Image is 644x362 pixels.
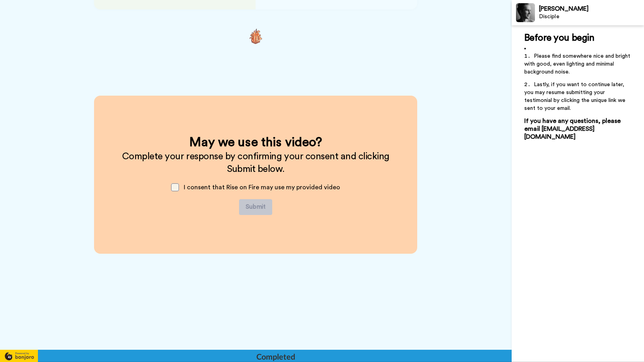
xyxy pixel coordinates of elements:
[256,351,294,362] div: Completed
[539,5,644,13] div: [PERSON_NAME]
[516,3,535,22] img: Profile Image
[184,184,340,190] span: I consent that Rise on Fire may use my provided video
[539,13,644,20] div: Disciple
[189,136,322,149] span: May we use this video?
[524,33,594,43] span: Before you begin
[239,199,272,215] button: Submit
[122,152,392,174] span: Complete your response by confirming your consent and clicking Submit below.
[524,118,622,140] span: If you have any questions, please email [EMAIL_ADDRESS][DOMAIN_NAME]
[524,53,632,75] span: Please find somewhere nice and bright with good, even lighting and minimal background noise.
[524,82,627,111] span: Lastly, if you want to continue later, you may resume submitting your testimonial by clicking the...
